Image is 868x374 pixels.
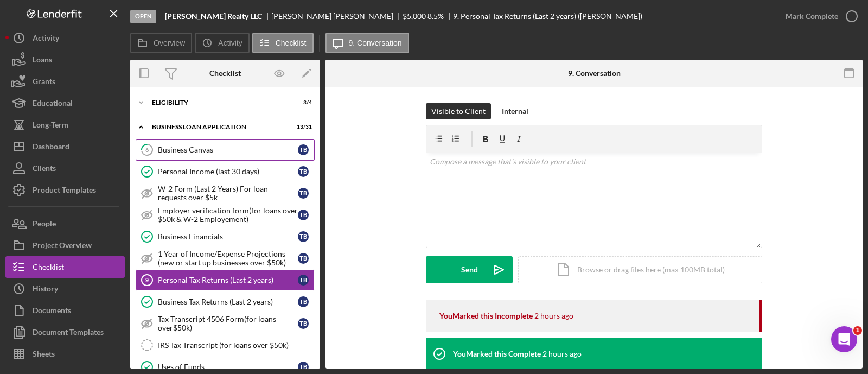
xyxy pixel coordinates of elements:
button: Activity [5,27,125,49]
a: 6Business CanvasTB [136,139,315,161]
button: Grants [5,71,125,92]
div: You Marked this Incomplete [439,312,533,320]
a: Personal Income (last 30 days)TB [136,161,315,182]
iframe: Intercom live chat [831,326,857,352]
button: Educational [5,92,125,114]
button: Internal [496,103,534,119]
div: [PERSON_NAME] [PERSON_NAME] [271,12,403,21]
div: Tax Transcript 4506 Form(for loans over$50k) [158,315,298,332]
button: Mark Complete [775,5,863,27]
tspan: 9 [145,277,149,283]
div: T B [298,275,309,286]
label: 9. Conversation [349,39,402,47]
button: Project Overview [5,234,125,256]
button: People [5,213,125,234]
button: Sheets [5,343,125,365]
a: 1 Year of Income/Expense Projections (new or start up businesses over $50k)TB [136,248,315,269]
div: Uses of Funds [158,363,298,371]
div: Business Canvas [158,145,298,154]
div: Personal Tax Returns (Last 2 years) [158,276,298,284]
div: Send [461,256,478,283]
button: Visible to Client [426,103,491,119]
div: Personal Income (last 30 days) [158,167,298,176]
a: IRS Tax Transcript (for loans over $50k) [136,334,315,356]
a: W-2 Form (Last 2 Years) For loan requests over $5kTB [136,182,315,204]
a: 9Personal Tax Returns (Last 2 years)TB [136,269,315,291]
div: 9. Personal Tax Returns (Last 2 years) ([PERSON_NAME]) [453,12,642,21]
div: Dashboard [33,136,69,160]
div: Document Templates [33,321,104,346]
b: [PERSON_NAME] Realty LLC [165,12,262,21]
div: Visible to Client [431,103,486,119]
time: 2025-09-23 17:23 [542,350,582,358]
button: Send [426,256,513,283]
div: Sheets [33,343,55,367]
label: Overview [154,39,185,47]
button: Loans [5,49,125,71]
div: Checklist [209,69,241,78]
div: BUSINESS LOAN APPLICATION [152,124,285,130]
label: Activity [218,39,242,47]
button: Document Templates [5,321,125,343]
div: T B [298,166,309,177]
div: 9. Conversation [568,69,621,78]
div: 3 / 4 [292,99,312,106]
span: $5,000 [403,11,426,21]
button: 9. Conversation [325,33,409,53]
div: Business Tax Returns (Last 2 years) [158,297,298,306]
div: Project Overview [33,234,92,259]
div: T B [298,253,309,264]
button: Overview [130,33,192,53]
div: Grants [33,71,55,95]
div: History [33,278,58,302]
div: T B [298,231,309,242]
div: ELIGIBILITY [152,99,285,106]
tspan: 6 [145,146,149,153]
button: History [5,278,125,300]
div: T B [298,144,309,155]
a: Tax Transcript 4506 Form(for loans over$50k)TB [136,313,315,334]
div: T B [298,210,309,220]
div: 8.5 % [427,12,444,21]
div: Long-Term [33,114,68,138]
div: Documents [33,300,71,324]
div: Clients [33,157,56,182]
button: Activity [195,33,249,53]
div: Open [130,10,156,23]
span: 1 [853,326,862,335]
a: Business FinancialsTB [136,226,315,248]
div: T B [298,362,309,372]
button: Long-Term [5,114,125,136]
div: People [33,213,56,237]
div: T B [298,296,309,307]
div: Product Templates [33,179,96,204]
button: Checklist [252,33,314,53]
div: IRS Tax Transcript (for loans over $50k) [158,341,314,350]
div: Activity [33,27,59,52]
a: Clients [5,157,125,179]
button: Product Templates [5,179,125,201]
time: 2025-09-23 17:23 [534,312,573,320]
button: Dashboard [5,136,125,157]
div: You Marked this Complete [453,350,541,358]
label: Checklist [276,39,307,47]
button: Documents [5,300,125,321]
div: T B [298,318,309,329]
div: Loans [33,49,52,73]
div: Checklist [33,256,64,281]
button: Checklist [5,256,125,278]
